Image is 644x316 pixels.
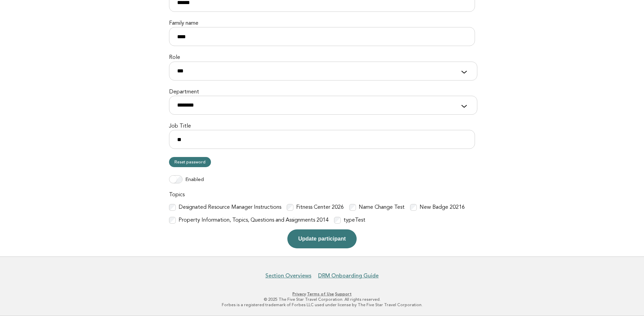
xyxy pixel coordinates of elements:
button: Update participant [287,229,356,248]
a: DRM Onboarding Guide [318,272,379,279]
label: Property Information, Topics, Questions and Assignments 2014 [178,217,329,224]
label: Name Change Test [359,204,405,211]
p: · · [115,291,529,297]
a: Privacy [292,292,306,296]
p: Forbes is a registered trademark of Forbes LLC used under license by The Five Star Travel Corpora... [115,302,529,308]
label: typeTest [343,217,365,224]
a: Terms of Use [307,292,334,296]
label: New Badge 20216 [420,204,465,211]
label: Fitness Center 2026 [296,204,344,211]
p: © 2025 The Five Star Travel Corporation. All rights reserved. [115,297,529,302]
label: Designated Resource Manager Instructions [178,204,281,211]
a: Section Overviews [265,272,311,279]
a: Support [335,292,352,296]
